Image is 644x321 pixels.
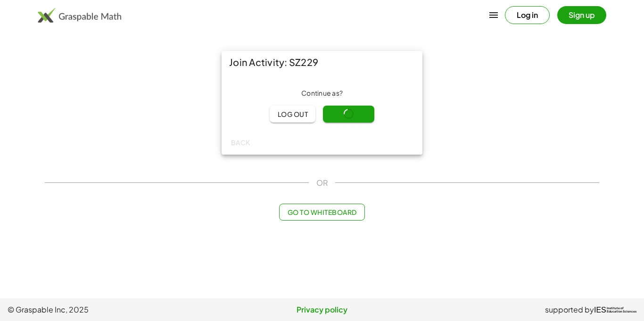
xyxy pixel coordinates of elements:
span: OR [316,177,328,189]
span: © Graspable Inc, 2025 [8,304,217,315]
span: Institute of Education Sciences [607,307,636,313]
button: Go to Whiteboard [279,204,364,221]
a: IESInstitute ofEducation Sciences [594,304,636,315]
div: Join Activity: SZ229 [222,51,422,74]
div: Continue as ? [229,89,415,98]
button: Log in [505,6,550,24]
button: Log out [270,106,315,123]
a: Privacy policy [217,304,427,315]
span: supported by [545,304,594,315]
span: Log out [277,110,308,118]
span: Go to Whiteboard [287,208,356,216]
span: IES [594,305,606,314]
button: Sign up [557,6,606,24]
